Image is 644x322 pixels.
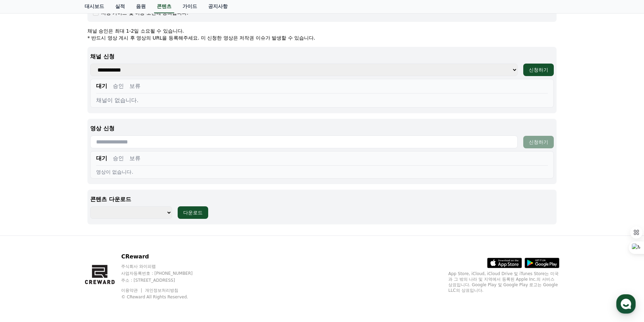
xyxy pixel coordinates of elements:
button: 신청하기 [523,64,554,76]
span: 설정 [107,231,116,236]
a: 설정 [90,220,133,238]
button: 다운로드 [178,206,208,219]
p: CReward [121,253,206,261]
div: 다운로드 [183,209,203,216]
button: 승인 [113,82,124,90]
div: 영상이 없습니다. [96,168,548,175]
p: 채널 승인은 최대 1-2일 소요될 수 있습니다. [87,27,557,34]
a: 대화 [46,220,90,238]
p: 콘텐츠 다운로드 [90,195,554,204]
a: 개인정보처리방침 [145,288,178,293]
button: 보류 [129,82,141,90]
p: 영상 신청 [90,124,554,133]
p: © CReward All Rights Reserved. [121,294,206,300]
div: 신청하기 [529,66,548,73]
button: 보류 [129,154,141,163]
p: 주식회사 와이피랩 [121,264,206,269]
a: 이용약관 [121,288,143,293]
p: App Store, iCloud, iCloud Drive 및 iTunes Store는 미국과 그 밖의 나라 및 지역에서 등록된 Apple Inc.의 서비스 상표입니다. Goo... [448,271,559,293]
div: 채널이 없습니다. [96,96,548,105]
p: 채널 신청 [90,52,554,61]
span: 홈 [22,231,26,236]
p: 주소 : [STREET_ADDRESS] [121,278,206,283]
p: * 반드시 영상 게시 후 영상의 URL을 등록해주세요. 미 신청한 영상은 저작권 이슈가 발생할 수 있습니다. [87,34,557,41]
button: 승인 [113,154,124,163]
button: 대기 [96,154,107,163]
button: 대기 [96,82,107,90]
span: 대화 [63,231,72,237]
a: 홈 [2,220,46,238]
button: 신청하기 [523,136,554,148]
div: 신청하기 [529,139,548,146]
p: 사업자등록번호 : [PHONE_NUMBER] [121,271,206,276]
